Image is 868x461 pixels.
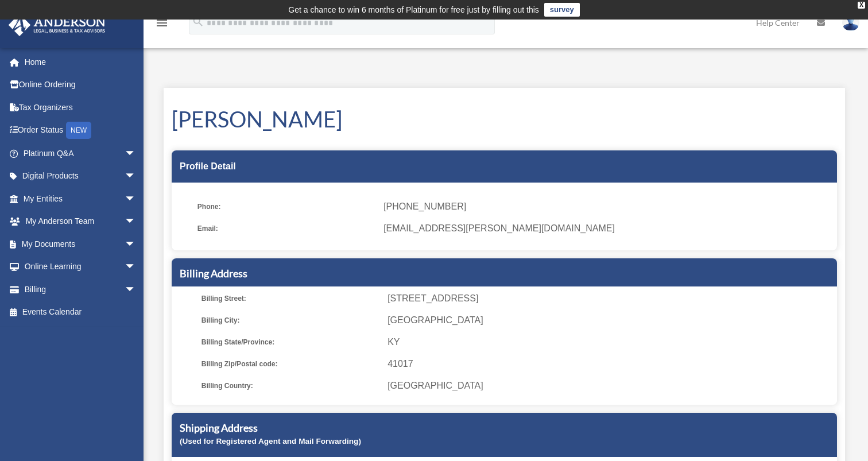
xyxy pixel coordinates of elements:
[387,356,833,372] span: 41017
[387,312,833,328] span: [GEOGRAPHIC_DATA]
[288,3,539,17] div: Get a chance to win 6 months of Platinum for free just by filling out this
[8,255,153,278] a: Online Learningarrow_drop_down
[66,122,91,139] div: NEW
[8,210,153,233] a: My Anderson Teamarrow_drop_down
[8,119,153,142] a: Order StatusNEW
[8,51,153,73] a: Home
[8,96,153,119] a: Tax Organizers
[383,199,829,215] span: [PHONE_NUMBER]
[125,233,148,256] span: arrow_drop_down
[172,150,837,183] div: Profile Detail
[387,290,833,307] span: [STREET_ADDRESS]
[125,210,148,234] span: arrow_drop_down
[180,421,829,435] h5: Shipping Address
[383,220,829,237] span: [EMAIL_ADDRESS][PERSON_NAME][DOMAIN_NAME]
[5,14,109,36] img: Anderson Advisors Platinum Portal
[544,3,580,17] a: survey
[201,378,379,394] span: Billing Country:
[125,255,148,279] span: arrow_drop_down
[125,142,148,165] span: arrow_drop_down
[192,16,204,28] i: search
[125,278,148,301] span: arrow_drop_down
[8,278,153,301] a: Billingarrow_drop_down
[387,334,833,350] span: KY
[842,14,859,31] img: User Pic
[180,437,361,445] small: (Used for Registered Agent and Mail Forwarding)
[201,290,379,307] span: Billing Street:
[155,20,169,30] a: menu
[8,142,153,165] a: Platinum Q&Aarrow_drop_down
[201,356,379,372] span: Billing Zip/Postal code:
[201,334,379,350] span: Billing State/Province:
[8,187,153,210] a: My Entitiesarrow_drop_down
[8,233,153,255] a: My Documentsarrow_drop_down
[197,220,375,237] span: Email:
[8,73,153,96] a: Online Ordering
[125,187,148,211] span: arrow_drop_down
[155,16,169,30] i: menu
[858,2,865,9] div: close
[387,378,833,394] span: [GEOGRAPHIC_DATA]
[125,165,148,188] span: arrow_drop_down
[201,312,379,328] span: Billing City:
[172,104,837,134] h1: [PERSON_NAME]
[197,199,375,215] span: Phone:
[180,266,829,281] h5: Billing Address
[8,301,153,324] a: Events Calendar
[8,165,153,188] a: Digital Productsarrow_drop_down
